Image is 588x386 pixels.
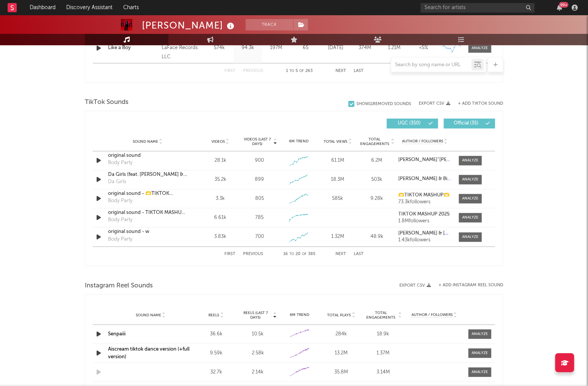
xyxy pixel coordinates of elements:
div: [DATE] [323,44,348,52]
div: 2.58k [239,350,277,357]
span: Official ( 35 ) [449,121,484,126]
button: UGC(350) [387,119,438,129]
button: Last [354,252,364,257]
button: First [224,252,235,257]
input: Search for artists [421,3,535,13]
div: 374M [352,44,378,52]
div: 805 [255,195,264,203]
button: + Add Instagram Reel Sound [439,283,503,287]
span: to [289,253,294,256]
div: 6.61k [203,214,238,222]
strong: TIKTOK MASHUP 2025 [399,212,450,217]
div: 10.5k [239,331,277,338]
div: [PERSON_NAME] [142,19,236,32]
div: 1.21M [381,44,407,52]
div: 94.3k [235,44,260,52]
button: Track [246,19,293,30]
button: + Add TikTok Sound [458,102,503,106]
div: 3.3k [203,195,238,203]
a: original sound - TIKTOK MASHUP 2025 [108,209,188,217]
strong: [PERSON_NAME] & Binyy & Łådÿ Łøndøn [399,177,492,182]
div: 99 + [559,2,569,8]
div: 3.83k [203,233,238,241]
a: [PERSON_NAME] & Binyy & Łådÿ Łøndøn [399,177,451,182]
div: 18.3M [320,176,356,184]
span: Total Plays [327,313,351,318]
span: Sound Name [133,140,158,144]
div: 899 [255,176,264,184]
div: 9.59k [197,350,235,357]
span: Total Engagements [359,137,390,147]
div: 35.2k [203,176,238,184]
button: Next [335,252,346,257]
span: Total Views [324,140,348,144]
span: Reels [208,313,219,318]
span: Total Engagements [364,311,398,320]
span: TikTok Sounds [85,98,129,107]
button: + Add TikTok Sound [450,102,503,106]
div: 61.1M [320,157,356,165]
div: 28.1k [203,157,238,165]
a: original sound - 🫶TIKTOK MASHUP🫶 [108,190,188,198]
div: Body Party [108,217,132,224]
span: Reels (last 7 days) [239,311,272,320]
span: Sound Name [136,313,161,318]
a: [PERSON_NAME] & [PERSON_NAME] [399,231,451,236]
div: 900 [255,157,264,165]
div: 585k [320,195,356,203]
strong: [PERSON_NAME] & [PERSON_NAME] [399,231,483,236]
button: 99+ [557,5,562,11]
div: 3.14M [364,369,402,376]
a: Da Girls (feat. [PERSON_NAME] & [DEMOGRAPHIC_DATA] London) [Girls Mix] [108,171,188,179]
div: + Add Instagram Reel Sound [431,283,503,287]
span: Instagram Reel Sounds [85,281,153,290]
span: to [289,69,294,73]
span: Author / Followers [412,313,453,318]
span: Videos [211,140,225,144]
div: 73.3k followers [399,200,451,205]
a: Like a Boy [108,44,158,52]
div: 6.2M [359,157,395,165]
div: 1.8M followers [399,219,451,224]
div: 1.32M [320,233,356,241]
div: <5% [411,44,436,52]
input: Search by song name or URL [391,62,472,68]
div: 9.28k [359,195,395,203]
button: Export CSV [399,283,431,288]
a: Aiscream tiktok dance version (+full version) [108,347,189,360]
span: of [299,69,304,73]
div: Body Party [108,198,132,205]
div: 18.9k [364,331,402,338]
div: 48.9k [359,233,395,241]
div: original sound [108,152,188,160]
button: Export CSV [419,101,450,106]
a: Senpaiii [108,332,126,337]
div: 36.6k [197,331,235,338]
div: Da Girls [108,179,126,186]
div: Body Party [108,160,132,167]
button: Previous [243,252,263,257]
div: 284k [323,331,361,338]
div: 1.43k followers [399,238,451,243]
div: 13.2M [323,350,361,357]
div: 16 20 385 [278,250,320,259]
div: 503k [359,176,395,184]
div: Show 11 Removed Sounds [356,102,411,107]
a: original sound - w [108,228,188,236]
div: 574k [207,44,232,52]
a: 🫶TIKTOK MASHUP🫶 [399,193,451,198]
strong: [PERSON_NAME]”[PERSON_NAME]”수 [399,158,486,163]
a: [PERSON_NAME]”[PERSON_NAME]”수 [399,158,451,163]
strong: 🫶TIKTOK MASHUP🫶 [399,193,450,198]
div: 6M Trend [281,139,316,145]
span: Videos (last 7 days) [242,137,273,147]
a: TIKTOK MASHUP 2025 [399,212,451,217]
div: Body Party [108,236,132,244]
div: 1.37M [364,350,402,357]
button: Official(35) [444,119,495,129]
